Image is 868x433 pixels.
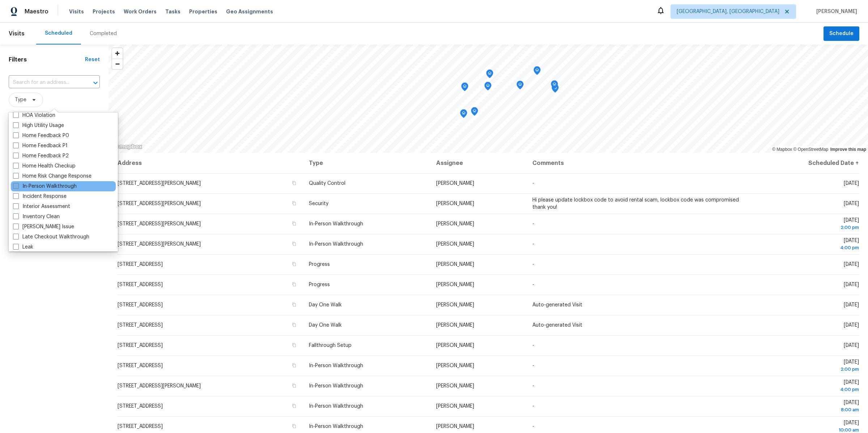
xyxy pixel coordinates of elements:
[844,181,859,186] span: [DATE]
[90,78,101,88] button: Open
[291,200,297,207] button: Copy Address
[436,343,474,348] span: [PERSON_NAME]
[824,26,859,41] button: Schedule
[755,386,859,393] div: 4:00 pm
[532,424,534,429] span: -
[844,201,859,206] span: [DATE]
[13,183,77,190] label: In-Person Walkthrough
[436,302,474,307] span: [PERSON_NAME]
[118,404,163,409] span: [STREET_ADDRESS]
[309,242,363,247] span: In-Person Walkthrough
[430,153,527,173] th: Assignee
[755,238,859,251] span: [DATE]
[829,29,854,38] span: Schedule
[291,281,297,288] button: Copy Address
[13,162,76,170] label: Home Health Checkup
[118,424,163,429] span: [STREET_ADDRESS]
[291,241,297,247] button: Copy Address
[532,302,582,307] span: Auto-generated Visit
[291,403,297,409] button: Copy Address
[118,242,201,247] span: [STREET_ADDRESS][PERSON_NAME]
[532,404,534,409] span: -
[13,203,70,210] label: Interior Assessment
[13,233,89,241] label: Late Checkout Walkthrough
[291,322,297,328] button: Copy Address
[755,406,859,413] div: 8:00 am
[755,218,859,231] span: [DATE]
[755,224,859,231] div: 2:00 pm
[532,221,534,226] span: -
[13,173,92,180] label: Home Risk Change Response
[118,262,163,267] span: [STREET_ADDRESS]
[755,244,859,251] div: 4:00 pm
[436,363,474,368] span: [PERSON_NAME]
[309,282,330,287] span: Progress
[291,301,297,308] button: Copy Address
[25,8,48,15] span: Maestro
[13,213,60,220] label: Inventory Clean
[813,8,857,15] span: [PERSON_NAME]
[112,48,123,59] button: Zoom in
[309,262,330,267] span: Progress
[486,69,493,81] div: Map marker
[484,82,492,93] div: Map marker
[13,243,33,251] label: Leak
[309,221,363,226] span: In-Person Walkthrough
[111,143,142,151] a: Mapbox homepage
[844,262,859,267] span: [DATE]
[532,198,739,210] span: Hi please update lockbox code to avoid rental scam, lockbox code was compromised thank you!
[532,343,534,348] span: -
[436,383,474,389] span: [PERSON_NAME]
[309,424,363,429] span: In-Person Walkthrough
[69,8,84,15] span: Visits
[516,81,524,92] div: Map marker
[291,342,297,348] button: Copy Address
[291,382,297,389] button: Copy Address
[532,262,534,267] span: -
[844,282,859,287] span: [DATE]
[533,66,541,77] div: Map marker
[309,404,363,409] span: In-Person Walkthrough
[124,8,157,15] span: Work Orders
[9,26,25,42] span: Visits
[93,8,115,15] span: Projects
[85,56,100,63] div: Reset
[13,142,68,149] label: Home Feedback P1
[436,404,474,409] span: [PERSON_NAME]
[436,262,474,267] span: [PERSON_NAME]
[189,8,217,15] span: Properties
[291,423,297,429] button: Copy Address
[13,122,64,129] label: High Utility Usage
[13,193,67,200] label: Incident Response
[9,56,85,63] h1: Filters
[117,153,303,173] th: Address
[309,201,328,206] span: Security
[291,180,297,186] button: Copy Address
[309,383,363,389] span: In-Person Walkthrough
[755,400,859,413] span: [DATE]
[13,152,69,160] label: Home Feedback P2
[118,323,163,328] span: [STREET_ADDRESS]
[844,343,859,348] span: [DATE]
[436,201,474,206] span: [PERSON_NAME]
[532,323,582,328] span: Auto-generated Visit
[532,181,534,186] span: -
[303,153,431,173] th: Type
[532,242,534,247] span: -
[844,302,859,307] span: [DATE]
[677,8,779,15] span: [GEOGRAPHIC_DATA], [GEOGRAPHIC_DATA]
[436,221,474,226] span: [PERSON_NAME]
[309,181,345,186] span: Quality Control
[291,220,297,227] button: Copy Address
[109,44,868,153] canvas: Map
[118,181,201,186] span: [STREET_ADDRESS][PERSON_NAME]
[460,109,467,120] div: Map marker
[532,363,534,368] span: -
[461,82,468,94] div: Map marker
[13,223,74,230] label: [PERSON_NAME] Issue
[436,242,474,247] span: [PERSON_NAME]
[551,80,558,92] div: Map marker
[436,181,474,186] span: [PERSON_NAME]
[309,302,342,307] span: Day One Walk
